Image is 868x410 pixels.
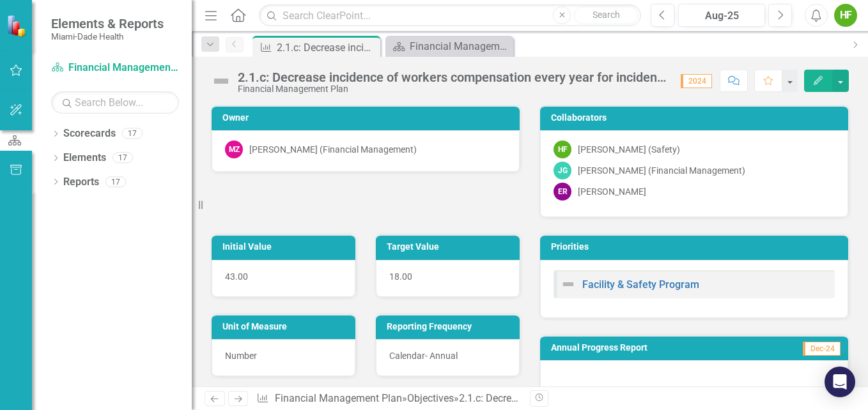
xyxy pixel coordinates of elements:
span: Search [593,10,620,20]
div: 2.1.c: Decrease incidence of workers compensation every year for incidents where safety condition... [277,40,377,56]
div: » » [256,391,520,406]
a: Facility & Safety Program [582,278,699,291]
div: 17 [112,153,133,163]
img: ClearPoint Strategy [6,14,29,37]
input: Search Below... [51,91,179,114]
h3: Unit of Measure [222,322,349,331]
div: [PERSON_NAME] (Financial Management) [578,164,745,177]
small: Miami-Dade Health [51,31,164,42]
h3: Reporting Frequency [387,322,513,331]
h3: Priorities [551,242,842,252]
a: Reports [63,175,99,190]
img: Not Defined [211,71,231,91]
a: Scorecards [63,126,116,141]
div: Calendar- Annual [376,339,520,376]
span: 18.00 [389,271,412,282]
div: Aug-25 [683,8,761,24]
span: Dec-24 [803,342,841,356]
div: 2.1.c: Decrease incidence of workers compensation every year for incidents where safety condition... [238,70,668,84]
div: Financial Management Landing Page [410,38,510,54]
a: Objectives [407,392,454,404]
div: Financial Management Plan [238,84,668,94]
div: HF [554,140,571,158]
div: [PERSON_NAME] [578,185,646,198]
h3: Owner [222,113,513,123]
a: Financial Management Plan [275,392,402,404]
div: [PERSON_NAME] (Safety) [578,143,680,156]
h3: Initial Value [222,242,349,252]
a: Financial Management Plan [51,61,179,75]
div: ER [554,183,571,201]
span: 2024 [681,74,712,88]
div: MZ [225,140,243,158]
div: 17 [122,128,143,139]
span: Elements & Reports [51,16,164,31]
button: Search [574,6,638,24]
a: Elements [63,151,106,165]
button: Aug-25 [678,4,765,27]
span: Number [225,351,257,361]
img: Not Defined [561,277,576,292]
h3: Collaborators [551,113,842,123]
div: JG [554,162,571,179]
div: 17 [105,176,126,187]
a: Financial Management Landing Page [389,38,510,54]
div: [PERSON_NAME] (Financial Management) [249,143,417,156]
div: Open Intercom Messenger [825,367,855,397]
input: Search ClearPoint... [259,4,641,27]
span: 43.00 [225,271,248,282]
h3: Target Value [387,242,513,252]
button: HF [834,4,857,27]
h3: Annual Progress Report [551,343,758,353]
